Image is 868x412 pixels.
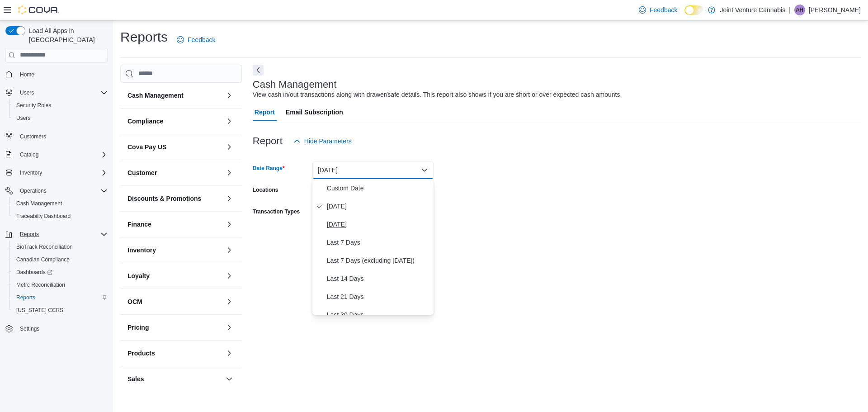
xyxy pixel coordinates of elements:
[16,185,108,196] span: Operations
[327,255,430,266] span: Last 7 Days (excluding [DATE])
[127,117,163,126] h3: Compliance
[327,237,430,248] span: Last 7 Days
[13,100,55,111] a: Security Roles
[2,166,111,179] button: Inventory
[188,35,215,44] span: Feedback
[13,242,76,252] a: BioTrack Reconciliation
[16,323,108,334] span: Settings
[20,133,46,140] span: Customers
[9,99,111,112] button: Security Roles
[327,219,430,230] span: [DATE]
[2,322,111,335] button: Settings
[9,291,111,304] button: Reports
[127,297,222,306] button: OCM
[13,292,39,303] a: Reports
[20,71,34,78] span: Home
[16,149,108,160] span: Catalog
[16,87,108,98] span: Users
[13,305,108,316] span: Washington CCRS
[13,211,108,222] span: Traceabilty Dashboard
[16,149,42,160] button: Catalog
[16,307,63,314] span: [US_STATE] CCRS
[253,65,264,76] button: Next
[9,241,111,253] button: BioTrack Reconciliation
[127,91,222,100] button: Cash Management
[127,271,150,280] h3: Loyalty
[13,198,108,209] span: Cash Management
[127,246,222,255] button: Inventory
[9,304,111,317] button: [US_STATE] CCRS
[253,136,283,147] h3: Report
[312,179,434,315] div: Select listbox
[16,213,71,220] span: Traceabilty Dashboard
[2,86,111,99] button: Users
[253,165,285,172] label: Date Range
[16,269,52,276] span: Dashboards
[809,5,861,15] p: [PERSON_NAME]
[253,90,622,99] div: View cash in/out transactions along with drawer/safe details. This report also shows if you are s...
[16,69,38,80] a: Home
[794,5,805,15] div: ANDREW HOLLIS
[224,296,235,307] button: OCM
[127,142,166,152] h3: Cova Pay US
[16,229,42,240] button: Reports
[13,267,56,278] a: Dashboards
[127,194,222,203] button: Discounts & Promotions
[16,185,50,196] button: Operations
[127,323,149,332] h3: Pricing
[720,5,785,15] p: Joint Venture Cannabis
[13,198,66,209] a: Cash Management
[224,270,235,281] button: Loyalty
[127,168,157,177] h3: Customer
[16,114,30,122] span: Users
[20,169,42,176] span: Inventory
[20,89,34,96] span: Users
[286,103,343,121] span: Email Subscription
[16,102,51,109] span: Security Roles
[13,242,108,252] span: BioTrack Reconciliation
[2,148,111,161] button: Catalog
[13,267,108,278] span: Dashboards
[684,5,703,15] input: Dark Mode
[13,292,108,303] span: Reports
[327,273,430,284] span: Last 14 Days
[684,15,685,15] span: Dark Mode
[16,69,108,80] span: Home
[20,231,39,238] span: Reports
[789,5,791,15] p: |
[127,374,144,384] h3: Sales
[16,323,43,334] a: Settings
[127,194,201,203] h3: Discounts & Promotions
[16,256,70,263] span: Canadian Compliance
[2,185,111,197] button: Operations
[127,271,222,280] button: Loyalty
[796,5,804,15] span: AH
[16,131,50,142] a: Customers
[2,228,111,241] button: Reports
[5,64,108,359] nav: Complex example
[635,1,681,19] a: Feedback
[127,246,156,255] h3: Inventory
[127,91,184,100] h3: Cash Management
[13,113,34,123] a: Users
[13,254,108,265] span: Canadian Compliance
[9,210,111,223] button: Traceabilty Dashboard
[16,167,46,178] button: Inventory
[13,279,69,290] a: Metrc Reconciliation
[224,193,235,204] button: Discounts & Promotions
[16,294,35,301] span: Reports
[255,103,275,121] span: Report
[224,348,235,359] button: Products
[127,220,151,229] h3: Finance
[327,309,430,320] span: Last 30 Days
[13,100,108,111] span: Security Roles
[127,374,222,384] button: Sales
[16,281,65,289] span: Metrc Reconciliation
[224,167,235,178] button: Customer
[16,229,108,240] span: Reports
[20,187,47,194] span: Operations
[290,132,355,150] button: Hide Parameters
[327,183,430,194] span: Custom Date
[173,31,219,49] a: Feedback
[127,220,222,229] button: Finance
